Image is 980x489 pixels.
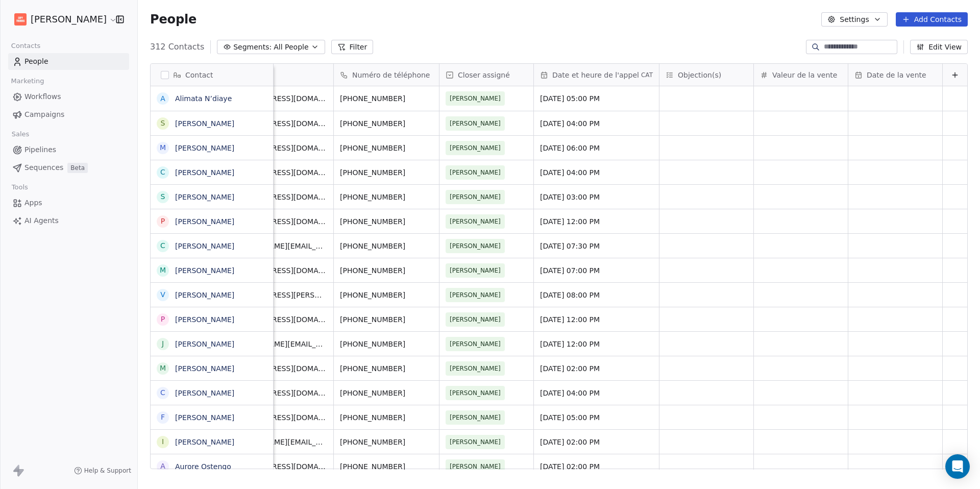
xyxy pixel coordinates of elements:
[945,454,970,479] div: Open Intercom Messenger
[162,338,164,349] div: J
[175,168,234,177] a: [PERSON_NAME]
[450,461,501,472] span: [PERSON_NAME]
[754,64,848,86] div: Valeur de la vente
[540,314,653,325] span: [DATE] 12:00 PM
[12,11,109,28] button: [PERSON_NAME]
[8,212,129,229] a: AI Agents
[352,70,430,80] span: Numéro de téléphone
[450,143,501,153] span: [PERSON_NAME]
[340,192,433,202] span: [PHONE_NUMBER]
[450,216,501,227] span: [PERSON_NAME]
[867,70,926,80] span: Date de la vente
[175,315,234,324] a: [PERSON_NAME]
[160,461,165,472] div: A
[896,12,968,27] button: Add Contacts
[540,167,653,178] span: [DATE] 04:00 PM
[772,70,837,80] span: Valeur de la vente
[8,141,129,158] a: Pipelines
[450,314,501,325] span: [PERSON_NAME]
[540,437,653,447] span: [DATE] 02:00 PM
[641,71,653,79] span: CAT
[340,437,433,447] span: [PHONE_NUMBER]
[340,388,433,398] span: [PHONE_NUMBER]
[162,436,164,447] div: I
[160,142,166,153] div: M
[24,198,42,208] span: Apps
[233,42,272,53] span: Segments:
[450,118,501,129] span: [PERSON_NAME]
[821,12,887,27] button: Settings
[334,64,439,86] div: Numéro de téléphone
[228,461,327,472] span: [EMAIL_ADDRESS][DOMAIN_NAME]
[340,412,433,423] span: [PHONE_NUMBER]
[910,40,968,54] button: Edit View
[74,467,131,475] a: Help & Support
[8,159,129,176] a: SequencesBeta
[161,191,165,202] div: S
[540,388,653,398] span: [DATE] 04:00 PM
[84,467,131,475] span: Help & Support
[450,265,501,276] span: [PERSON_NAME]
[340,241,433,251] span: [PHONE_NUMBER]
[450,363,501,374] span: [PERSON_NAME]
[228,241,327,251] span: [PERSON_NAME][EMAIL_ADDRESS][DOMAIN_NAME]
[175,217,234,226] a: [PERSON_NAME]
[161,216,165,227] div: P
[340,216,433,227] span: [PHONE_NUMBER]
[175,94,232,103] a: Alimata N’diaye
[540,265,653,276] span: [DATE] 07:00 PM
[228,388,327,398] span: [EMAIL_ADDRESS][DOMAIN_NAME]
[228,437,327,447] span: [PERSON_NAME][EMAIL_ADDRESS][DOMAIN_NAME]
[228,290,327,300] span: [EMAIL_ADDRESS][PERSON_NAME][DOMAIN_NAME]
[175,389,234,397] a: [PERSON_NAME]
[175,193,234,201] a: [PERSON_NAME]
[540,192,653,202] span: [DATE] 03:00 PM
[340,290,433,300] span: [PHONE_NUMBER]
[151,86,274,470] div: grid
[450,388,501,398] span: [PERSON_NAME]
[161,118,165,129] div: S
[228,363,327,374] span: [EMAIL_ADDRESS][DOMAIN_NAME]
[450,167,501,178] span: [PERSON_NAME]
[161,314,165,325] div: P
[175,119,234,128] a: [PERSON_NAME]
[340,363,433,374] span: [PHONE_NUMBER]
[160,265,166,276] div: M
[175,364,234,373] a: [PERSON_NAME]
[458,70,510,80] span: Closer assigné
[228,216,327,227] span: [EMAIL_ADDRESS][DOMAIN_NAME]
[160,289,165,300] div: V
[160,167,165,178] div: C
[450,290,501,300] span: [PERSON_NAME]
[450,93,501,104] span: [PERSON_NAME]
[24,109,64,120] span: Campaigns
[540,461,653,472] span: [DATE] 02:00 PM
[340,93,433,104] span: [PHONE_NUMBER]
[228,118,327,129] span: [EMAIL_ADDRESS][DOMAIN_NAME]
[340,118,433,129] span: [PHONE_NUMBER]
[31,13,107,26] span: [PERSON_NAME]
[450,437,501,447] span: [PERSON_NAME]
[552,70,639,80] span: Date et heure de l'appel
[340,461,433,472] span: [PHONE_NUMBER]
[439,64,533,86] div: Closer assigné
[534,64,659,86] div: Date et heure de l'appelCAT
[175,340,234,348] a: [PERSON_NAME]
[175,266,234,275] a: [PERSON_NAME]
[151,64,273,86] div: Contact
[8,194,129,211] a: Apps
[340,167,433,178] span: [PHONE_NUMBER]
[340,339,433,349] span: [PHONE_NUMBER]
[8,106,129,123] a: Campaigns
[331,40,374,54] button: Filter
[175,413,234,422] a: [PERSON_NAME]
[540,339,653,349] span: [DATE] 12:00 PM
[175,438,234,446] a: [PERSON_NAME]
[228,412,327,423] span: [EMAIL_ADDRESS][DOMAIN_NAME]
[228,167,327,178] span: [EMAIL_ADDRESS][DOMAIN_NAME]
[161,412,165,423] div: F
[450,339,501,349] span: [PERSON_NAME]
[450,241,501,251] span: [PERSON_NAME]
[540,363,653,374] span: [DATE] 02:00 PM
[175,462,231,471] a: Aurore Ostengo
